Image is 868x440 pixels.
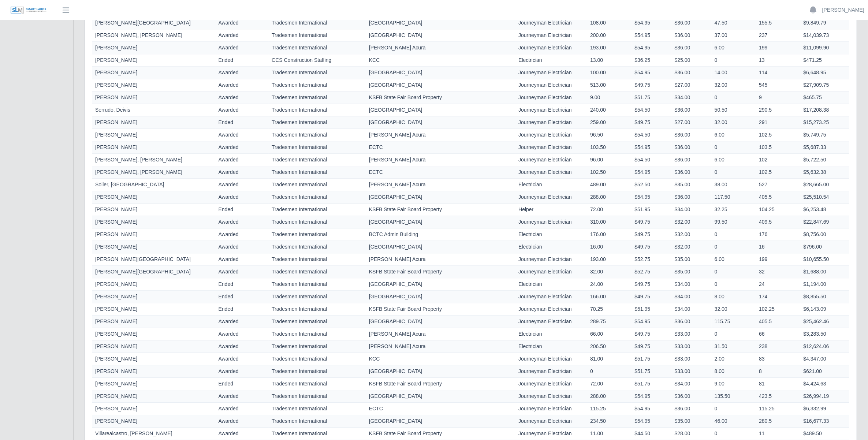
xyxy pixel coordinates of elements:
[756,104,800,116] td: 290.5
[800,154,849,166] td: $5,722.50
[219,82,239,88] span: awarded
[800,17,849,29] td: $9,849.79
[587,266,632,278] td: 32.00
[515,79,587,92] td: Journeyman Electrician
[269,328,366,340] td: Tradesmen International
[800,29,849,42] td: $14,039.73
[219,269,239,275] span: awarded
[366,303,515,316] td: KSFB State Fair Board Property
[632,241,671,253] td: $49.75
[515,266,587,278] td: Journeyman Electrician
[587,17,632,29] td: 108.00
[587,166,632,179] td: 102.50
[269,228,366,241] td: Tradesmen International
[92,179,216,191] td: Soiler, [GEOGRAPHIC_DATA]
[366,116,515,129] td: [GEOGRAPHIC_DATA]
[756,253,800,266] td: 199
[92,104,216,116] td: Serrudo, Deivis
[366,54,515,67] td: KCC
[756,241,800,253] td: 16
[587,303,632,316] td: 70.25
[587,29,632,42] td: 200.00
[269,191,366,204] td: Tradesmen International
[269,266,366,278] td: Tradesmen International
[672,129,712,141] td: $36.00
[712,141,756,154] td: 0
[800,116,849,129] td: $15,273.25
[672,303,712,316] td: $34.00
[587,340,632,353] td: 206.50
[366,166,515,179] td: ECTC
[756,92,800,104] td: 9
[92,141,216,154] td: [PERSON_NAME]
[587,316,632,328] td: 289.75
[219,318,239,324] span: awarded
[219,256,239,262] span: awarded
[712,179,756,191] td: 38.00
[269,154,366,166] td: Tradesmen International
[587,278,632,291] td: 24.00
[800,228,849,241] td: $8,756.00
[587,253,632,266] td: 193.00
[515,216,587,228] td: Journeyman Electrician
[632,303,671,316] td: $51.95
[632,204,671,216] td: $51.95
[800,129,849,141] td: $5,749.75
[515,328,587,340] td: Electrician
[515,141,587,154] td: Journeyman Electrician
[366,291,515,303] td: [GEOGRAPHIC_DATA]
[712,278,756,291] td: 0
[366,340,515,353] td: [PERSON_NAME] Acura
[756,116,800,129] td: 291
[672,116,712,129] td: $27.00
[712,316,756,328] td: 115.75
[92,328,216,340] td: [PERSON_NAME]
[672,179,712,191] td: $35.00
[92,291,216,303] td: [PERSON_NAME]
[92,67,216,79] td: [PERSON_NAME]
[269,216,366,228] td: Tradesmen International
[800,67,849,79] td: $6,648.95
[366,216,515,228] td: [GEOGRAPHIC_DATA]
[756,166,800,179] td: 102.5
[515,129,587,141] td: Journeyman Electrician
[756,54,800,67] td: 13
[92,278,216,291] td: [PERSON_NAME]
[366,104,515,116] td: [GEOGRAPHIC_DATA]
[712,291,756,303] td: 8.00
[366,266,515,278] td: KSFB State Fair Board Property
[92,166,216,179] td: [PERSON_NAME], [PERSON_NAME]
[756,17,800,29] td: 155.5
[515,92,587,104] td: Journeyman Electrician
[672,54,712,67] td: $25.00
[219,32,239,38] span: awarded
[672,204,712,216] td: $34.00
[672,291,712,303] td: $34.00
[632,191,671,204] td: $54.95
[366,204,515,216] td: KSFB State Fair Board Property
[712,241,756,253] td: 0
[366,241,515,253] td: [GEOGRAPHIC_DATA]
[515,253,587,266] td: Journeyman Electrician
[587,92,632,104] td: 9.00
[92,154,216,166] td: [PERSON_NAME], [PERSON_NAME]
[269,340,366,353] td: Tradesmen International
[632,253,671,266] td: $52.75
[672,42,712,54] td: $36.00
[219,244,239,250] span: awarded
[800,191,849,204] td: $25,510.54
[515,67,587,79] td: Journeyman Electrician
[269,92,366,104] td: Tradesmen International
[219,206,233,212] span: ended
[712,191,756,204] td: 117.50
[219,107,239,113] span: awarded
[800,291,849,303] td: $8,855.50
[632,79,671,92] td: $49.75
[92,303,216,316] td: [PERSON_NAME]
[219,119,233,125] span: ended
[92,204,216,216] td: [PERSON_NAME]
[92,241,216,253] td: [PERSON_NAME]
[366,79,515,92] td: [GEOGRAPHIC_DATA]
[672,154,712,166] td: $36.00
[712,92,756,104] td: 0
